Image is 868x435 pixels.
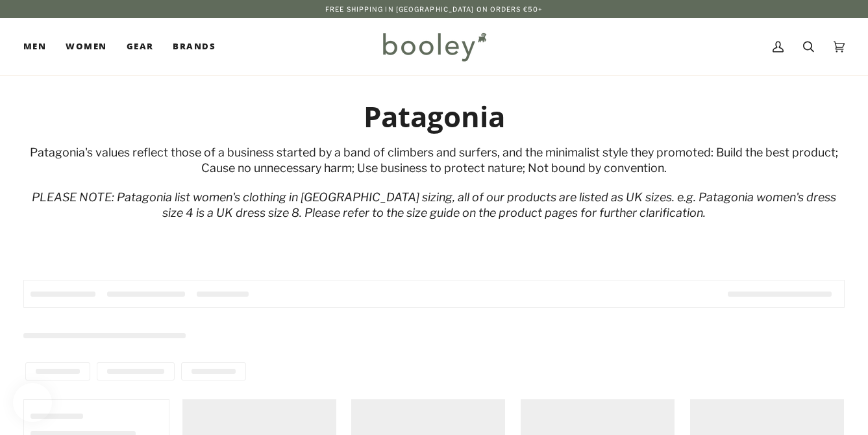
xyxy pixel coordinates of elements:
a: Women [56,18,116,75]
p: Free Shipping in [GEOGRAPHIC_DATA] on Orders €50+ [325,4,543,14]
iframe: Button to open loyalty program pop-up [13,383,52,422]
a: Gear [117,18,164,75]
a: Brands [163,18,225,75]
a: Men [23,18,56,75]
img: Booley [377,28,491,66]
span: Gear [127,40,154,53]
h1: Patagonia [23,99,845,134]
span: Brands [173,40,216,53]
span: Women [66,40,106,53]
em: PLEASE NOTE: Patagonia list women's clothing in [GEOGRAPHIC_DATA] sizing, all of our products are... [32,190,836,220]
span: Men [23,40,46,53]
div: Patagonia's values reflect those of a business started by a band of climbers and surfers, and the... [23,145,845,177]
